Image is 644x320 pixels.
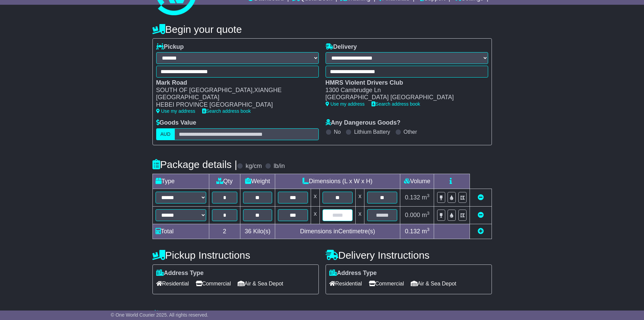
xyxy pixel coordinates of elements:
td: Dimensions in Centimetre(s) [275,224,400,239]
label: No [334,129,341,135]
h4: Package details | [152,159,237,170]
td: 2 [209,224,240,239]
td: Total [152,224,209,239]
sup: 3 [427,211,430,216]
sup: 3 [427,227,430,232]
label: Lithium Battery [354,129,390,135]
span: m [422,212,430,218]
label: Any Dangerous Goods? [326,119,401,127]
h4: Begin your quote [152,24,492,35]
span: Commercial [196,278,231,289]
label: Address Type [329,270,377,277]
span: Air & Sea Depot [411,278,456,289]
h4: Delivery Instructions [326,250,492,261]
a: Use my address [326,101,365,107]
span: Air & Sea Depot [238,278,283,289]
label: lb/in [273,163,285,170]
span: 0.000 [405,212,420,218]
td: x [311,189,319,206]
label: Delivery [326,43,357,51]
div: SOUTH OF [GEOGRAPHIC_DATA],XIANGHE [GEOGRAPHIC_DATA] [156,87,312,101]
td: x [356,206,364,224]
a: Remove this item [478,194,484,201]
a: Add new item [478,228,484,235]
div: Mark Road [156,79,312,87]
label: Address Type [156,270,204,277]
span: 36 [245,228,252,235]
h4: Pickup Instructions [152,250,319,261]
td: Volume [400,174,434,189]
label: Other [404,129,417,135]
span: Commercial [369,278,404,289]
td: x [311,206,319,224]
td: Qty [209,174,240,189]
span: © One World Courier 2025. All rights reserved. [111,312,209,318]
span: 0.132 [405,228,420,235]
span: Residential [329,278,362,289]
td: Kilo(s) [240,224,275,239]
div: [GEOGRAPHIC_DATA] [GEOGRAPHIC_DATA] [326,94,481,101]
a: Search address book [372,101,420,107]
td: x [356,189,364,206]
label: kg/cm [245,163,262,170]
div: HMRS Violent Drivers Club [326,79,481,87]
td: Type [152,174,209,189]
label: Pickup [156,43,184,51]
label: AUD [156,128,175,140]
a: Search address book [202,108,251,114]
span: m [422,194,430,201]
div: 1300 Cambrudge Ln [326,87,481,94]
span: m [422,228,430,235]
a: Remove this item [478,212,484,218]
a: Use my address [156,108,195,114]
div: HEBEI PROVINCE [GEOGRAPHIC_DATA] [156,101,312,109]
td: Dimensions (L x W x H) [275,174,400,189]
span: 0.132 [405,194,420,201]
span: Residential [156,278,189,289]
label: Goods Value [156,119,196,127]
sup: 3 [427,193,430,198]
td: Weight [240,174,275,189]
